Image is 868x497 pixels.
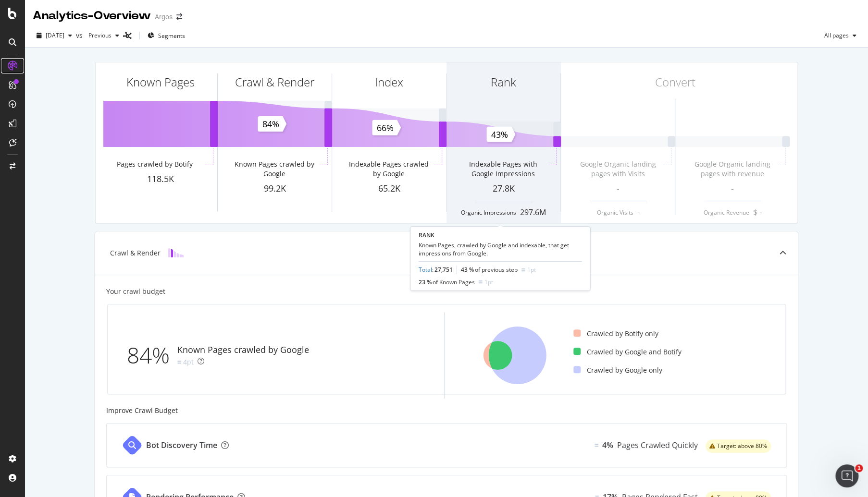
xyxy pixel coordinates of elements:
div: arrow-right-arrow-left [176,13,182,20]
span: vs [76,31,85,40]
div: Crawled by Botify only [573,329,658,339]
span: of Known Pages [433,278,475,286]
span: All pages [820,31,849,39]
img: block-icon [168,248,184,257]
div: 43 % [461,266,518,274]
a: Bot Discovery TimeEqual4%Pages Crawled Quicklywarning label [106,423,787,467]
div: 118.5K [103,173,217,185]
div: 99.2K [218,182,332,195]
div: Analytics - Overview [33,8,151,24]
a: Total [419,266,432,274]
div: 84% [127,339,177,371]
span: Target: above 80% [717,443,767,449]
button: Segments [144,28,189,43]
span: Segments [158,32,185,40]
div: 1pt [527,266,536,274]
div: Known Pages crawled by Google [231,159,317,179]
div: Pages Crawled Quickly [617,440,698,451]
div: Pages crawled by Botify [117,159,193,169]
div: Indexable Pages with Google Impressions [460,159,546,179]
div: Bot Discovery Time [146,440,217,451]
div: Crawled by Google only [573,365,662,375]
span: of previous step [475,266,518,274]
div: 65.2K [332,182,446,195]
div: Improve Crawl Budget [106,406,787,415]
div: 297.6M [520,207,546,218]
button: [DATE] [33,28,76,43]
div: RANK [419,231,582,239]
button: Previous [85,28,123,43]
div: Index [375,74,403,90]
div: Organic Impressions [461,208,516,217]
div: Crawl & Render [235,74,314,90]
div: 4pt [183,357,194,367]
iframe: Intercom live chat [835,464,858,487]
span: 1 [855,464,863,472]
div: 4% [602,440,613,451]
img: Equal [595,444,598,447]
div: Indexable Pages crawled by Google [346,159,432,179]
img: Equal [479,280,483,283]
div: 23 % [419,278,475,286]
span: 27,751 [434,266,453,274]
div: Crawled by Google and Botify [573,347,681,357]
span: Previous [85,31,112,39]
div: Argos [155,12,173,22]
span: 2025 Aug. 13th [46,31,64,39]
div: 1pt [484,278,493,286]
button: All pages [820,28,860,43]
div: Your crawl budget [106,287,165,296]
div: Rank [491,74,516,90]
img: Equal [177,361,181,364]
div: warning label [706,439,771,453]
div: Known Pages crawled by Google [177,344,309,356]
img: Equal [521,268,525,271]
div: Known Pages, crawled by Google and indexable, that get impressions from Google. [419,241,582,257]
div: : [419,266,453,274]
div: Known Pages [126,74,195,90]
div: Crawl & Render [110,248,161,258]
div: 27.8K [446,182,560,195]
